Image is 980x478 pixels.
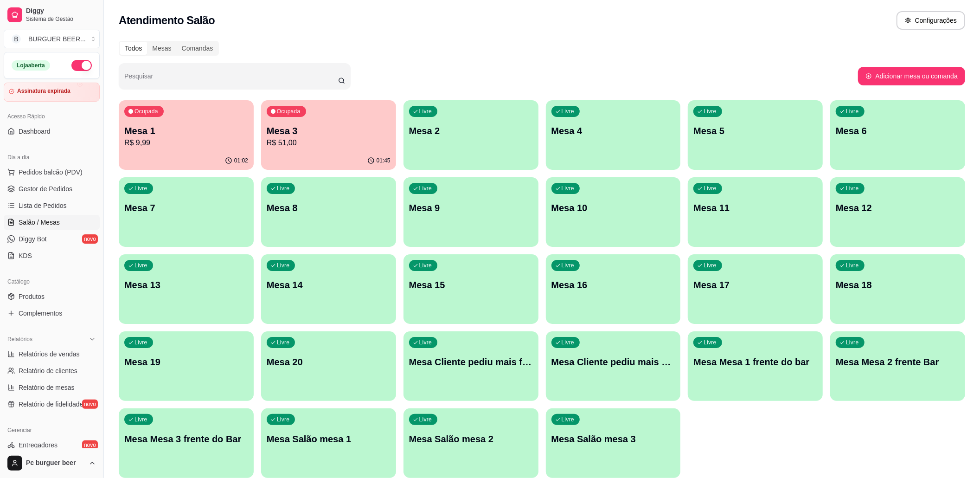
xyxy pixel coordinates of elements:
[277,262,290,269] p: Livre
[267,137,391,149] p: R$ 51,00
[562,262,575,269] p: Livre
[71,60,92,71] button: Alterar Status
[693,278,817,291] p: Mesa 17
[409,278,533,291] p: Mesa 15
[267,433,391,446] p: Mesa Salão mesa 1
[688,331,823,401] button: LivreMesa Mesa 1 frente do bar
[419,262,432,269] p: Livre
[562,185,575,192] p: Livre
[17,88,70,95] article: Assinatura expirada
[4,83,100,102] a: Assinatura expirada
[419,416,432,423] p: Livre
[846,262,859,269] p: Livre
[19,201,67,210] span: Lista de Pedidos
[261,177,396,247] button: LivreMesa 8
[119,408,254,478] button: LivreMesa Mesa 3 frente do Bar
[830,100,965,170] button: LivreMesa 6
[688,100,823,170] button: LivreMesa 5
[404,254,538,324] button: LivreMesa 15
[267,278,391,291] p: Mesa 14
[830,331,965,401] button: LivreMesa Mesa 2 frente Bar
[546,408,681,478] button: LivreMesa Salão mesa 3
[119,177,254,247] button: LivreMesa 7
[4,363,100,378] a: Relatório de clientes
[377,157,391,164] p: 01:45
[836,201,960,214] p: Mesa 12
[4,306,100,321] a: Complementos
[19,383,75,392] span: Relatório de mesas
[267,355,391,368] p: Mesa 20
[562,108,575,115] p: Livre
[26,459,85,467] span: Pc burguer beer
[836,124,960,137] p: Mesa 6
[4,124,100,139] a: Dashboard
[551,433,675,446] p: Mesa Salão mesa 3
[261,408,396,478] button: LivreMesa Salão mesa 1
[19,218,60,227] span: Salão / Mesas
[693,201,817,214] p: Mesa 11
[19,440,58,450] span: Entregadores
[234,157,248,164] p: 01:02
[404,100,538,170] button: LivreMesa 2
[688,177,823,247] button: LivreMesa 11
[4,30,100,48] button: Select a team
[19,309,62,318] span: Complementos
[119,331,254,401] button: LivreMesa 19
[4,4,100,26] a: DiggySistema de Gestão
[7,336,32,343] span: Relatórios
[177,42,218,55] div: Comandas
[19,251,32,260] span: KDS
[19,234,47,244] span: Diggy Bot
[409,355,533,368] p: Mesa Cliente pediu mais falta pagar 1
[4,397,100,412] a: Relatório de fidelidadenovo
[836,278,960,291] p: Mesa 18
[135,108,158,115] p: Ocupada
[135,185,147,192] p: Livre
[19,292,45,301] span: Produtos
[28,34,86,44] div: BURGUER BEER ...
[119,13,215,28] h2: Atendimento Salão
[704,108,717,115] p: Livre
[277,108,301,115] p: Ocupada
[704,185,717,192] p: Livre
[19,366,77,375] span: Relatório de clientes
[688,254,823,324] button: LivreMesa 17
[546,177,681,247] button: LivreMesa 10
[12,34,21,44] span: B
[4,423,100,438] div: Gerenciar
[562,416,575,423] p: Livre
[836,355,960,368] p: Mesa Mesa 2 frente Bar
[19,400,83,409] span: Relatório de fidelidade
[551,124,675,137] p: Mesa 4
[26,7,96,15] span: Diggy
[277,185,290,192] p: Livre
[419,339,432,346] p: Livre
[4,198,100,213] a: Lista de Pedidos
[846,339,859,346] p: Livre
[546,100,681,170] button: LivreMesa 4
[124,75,338,84] input: Pesquisar
[546,254,681,324] button: LivreMesa 16
[404,408,538,478] button: LivreMesa Salão mesa 2
[124,124,248,137] p: Mesa 1
[119,254,254,324] button: LivreMesa 13
[846,108,859,115] p: Livre
[261,331,396,401] button: LivreMesa 20
[704,339,717,346] p: Livre
[830,254,965,324] button: LivreMesa 18
[261,100,396,170] button: OcupadaMesa 3R$ 51,0001:45
[897,11,965,30] button: Configurações
[4,289,100,304] a: Produtos
[4,438,100,452] a: Entregadoresnovo
[404,177,538,247] button: LivreMesa 9
[135,339,147,346] p: Livre
[147,42,176,55] div: Mesas
[409,201,533,214] p: Mesa 9
[409,124,533,137] p: Mesa 2
[4,274,100,289] div: Catálogo
[19,184,72,194] span: Gestor de Pedidos
[551,355,675,368] p: Mesa Cliente pediu mais não pagou 2
[4,452,100,474] button: Pc burguer beer
[135,416,147,423] p: Livre
[546,331,681,401] button: LivreMesa Cliente pediu mais não pagou 2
